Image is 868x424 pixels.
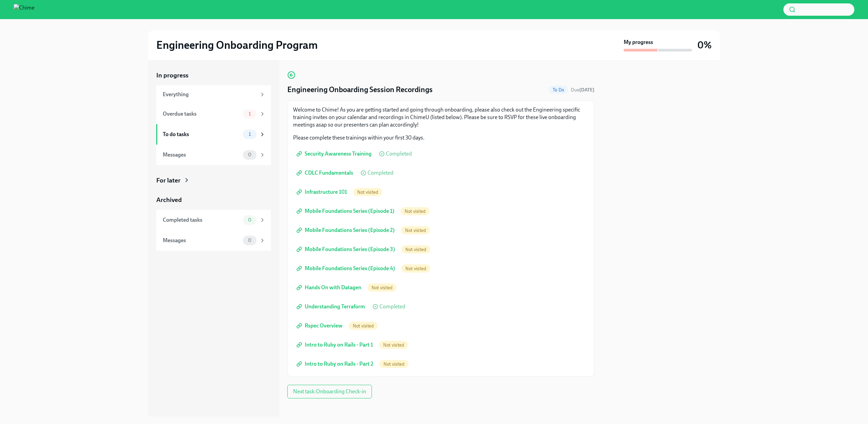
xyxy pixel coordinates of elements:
a: Infrastructure 101 [293,185,352,199]
span: Mobile Foundations Series (Episode 3) [298,246,395,253]
span: Not visited [401,266,430,271]
div: Messages [163,151,240,159]
span: Not visited [353,190,382,195]
a: Security Awareness Training [293,147,376,161]
a: In progress [156,71,271,80]
span: Not visited [349,323,378,328]
a: Mobile Foundations Series (Episode 3) [293,243,400,256]
span: Next task : Onboarding Check-in [293,388,366,395]
span: Completed [386,151,412,157]
span: Intro to Ruby on Rails - Part 1 [298,341,373,348]
span: Mobile Foundations Series (Episode 2) [298,227,395,234]
a: Intro to Ruby on Rails - Part 1 [293,338,378,352]
span: To Do [549,87,568,92]
span: Not visited [401,228,430,233]
span: November 2nd, 2025 19:00 [571,87,594,93]
p: Welcome to Chime! As you are getting started and going through onboarding, please also check out ... [293,106,589,129]
a: Messages0 [156,145,271,165]
span: 1 [245,132,255,137]
a: Rspec Overview [293,319,347,333]
span: Mobile Foundations Series (Episode 4) [298,265,395,272]
span: Not visited [401,209,430,214]
a: Everything [156,85,271,104]
h3: 0% [697,39,712,51]
a: Mobile Foundations Series (Episode 1) [293,204,399,218]
span: Rspec Overview [298,322,343,329]
span: Completed [379,304,405,309]
span: 0 [244,152,256,157]
a: CDLC Fundamentals [293,166,358,180]
div: Everything [163,91,257,98]
span: Security Awareness Training [298,150,372,157]
p: Please complete these trainings within your first 30 days. [293,134,589,142]
span: Not visited [379,362,408,367]
div: Overdue tasks [163,110,240,118]
a: Overdue tasks1 [156,104,271,124]
a: Hands On with Datagen [293,281,366,294]
span: Completed [367,170,393,176]
a: Completed tasks0 [156,210,271,230]
a: Archived [156,195,271,204]
div: Completed tasks [163,216,240,224]
strong: [DATE] [579,87,594,93]
span: Not visited [401,247,430,252]
img: Chime [14,4,34,15]
a: To do tasks1 [156,124,271,145]
span: Understanding Terraform [298,303,365,310]
strong: My progress [624,39,653,46]
span: CDLC Fundamentals [298,170,353,176]
span: Intro to Ruby on Rails - Part 2 [298,361,373,367]
span: 0 [244,217,256,222]
a: Intro to Ruby on Rails - Part 2 [293,357,378,371]
h4: Engineering Onboarding Session Recordings [287,85,433,95]
a: Mobile Foundations Series (Episode 4) [293,262,400,275]
span: Infrastructure 101 [298,189,347,195]
a: Mobile Foundations Series (Episode 2) [293,223,400,237]
span: Not visited [379,342,408,348]
span: Hands On with Datagen [298,284,361,291]
span: Mobile Foundations Series (Episode 1) [298,208,394,215]
div: Messages [163,237,240,244]
a: For later [156,176,271,185]
a: Understanding Terraform [293,300,370,313]
span: 1 [245,111,255,116]
span: Not visited [367,285,396,290]
span: 0 [244,238,256,243]
div: To do tasks [163,131,240,138]
button: Next task:Onboarding Check-in [287,385,372,398]
span: Due [571,87,594,93]
a: Messages0 [156,230,271,251]
h2: Engineering Onboarding Program [156,38,318,52]
div: For later [156,176,180,185]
